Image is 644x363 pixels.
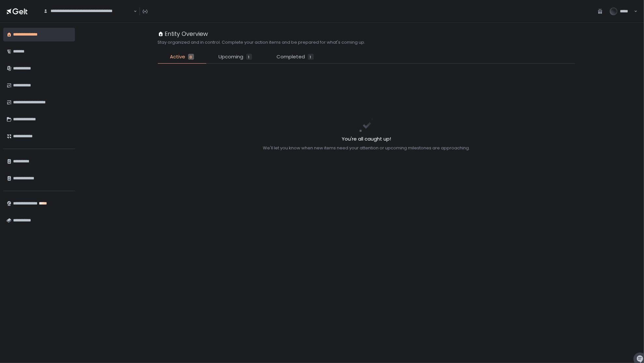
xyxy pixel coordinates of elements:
[43,14,133,21] input: Search for option
[158,39,366,45] h2: Stay organized and in control. Complete your action items and be prepared for what's coming up.
[170,53,186,61] span: Active
[277,53,305,61] span: Completed
[39,5,137,18] div: Search for option
[219,53,244,61] span: Upcoming
[263,145,470,151] div: We'll let you know when new items need your attention or upcoming milestones are approaching.
[246,54,252,60] div: 1
[158,29,208,38] div: Entity Overview
[188,54,194,60] div: 0
[308,54,314,60] div: 1
[263,135,470,143] h2: You're all caught up!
